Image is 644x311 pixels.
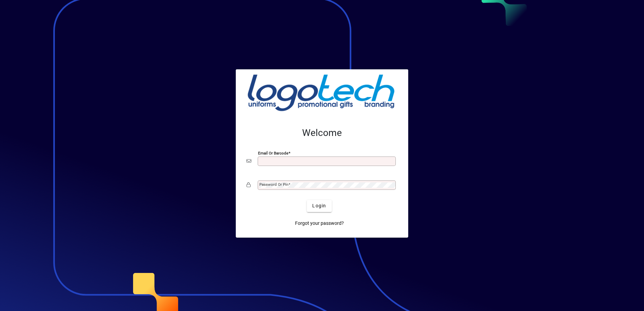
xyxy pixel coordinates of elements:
[307,200,331,212] button: Login
[295,220,344,227] span: Forgot your password?
[258,150,288,155] mat-label: Email or Barcode
[259,182,288,187] mat-label: Password or Pin
[247,127,397,139] h2: Welcome
[312,202,326,209] span: Login
[292,217,347,230] a: Forgot your password?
